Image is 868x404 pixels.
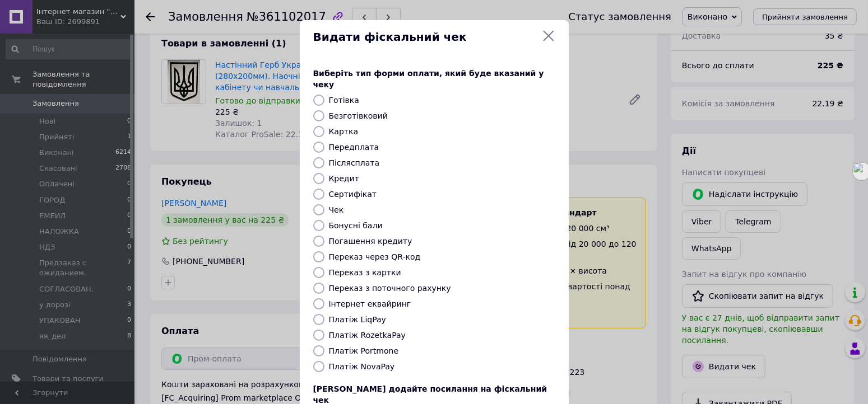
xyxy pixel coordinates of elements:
[329,268,401,277] label: Переказ з картки
[329,221,383,230] label: Бонусні бали
[329,96,359,105] label: Готівка
[329,158,380,167] label: Післясплата
[329,205,344,214] label: Чек
[313,29,537,45] span: Видати фіскальний чек
[329,127,359,136] label: Картка
[329,284,451,293] label: Переказ з поточного рахунку
[329,362,395,371] label: Платіж NovaPay
[329,237,412,246] label: Погашення кредиту
[329,331,406,340] label: Платіж RozetkaPay
[329,252,421,261] label: Переказ через QR-код
[329,143,379,152] label: Передплата
[329,111,388,120] label: Безготівковий
[313,69,544,89] span: Виберіть тип форми оплати, який буде вказаний у чеку
[329,299,411,308] label: Інтернет еквайринг
[329,346,399,355] label: Платіж Portmone
[329,315,386,324] label: Платіж LiqPay
[329,174,359,183] label: Кредит
[329,190,377,199] label: Сертифікат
